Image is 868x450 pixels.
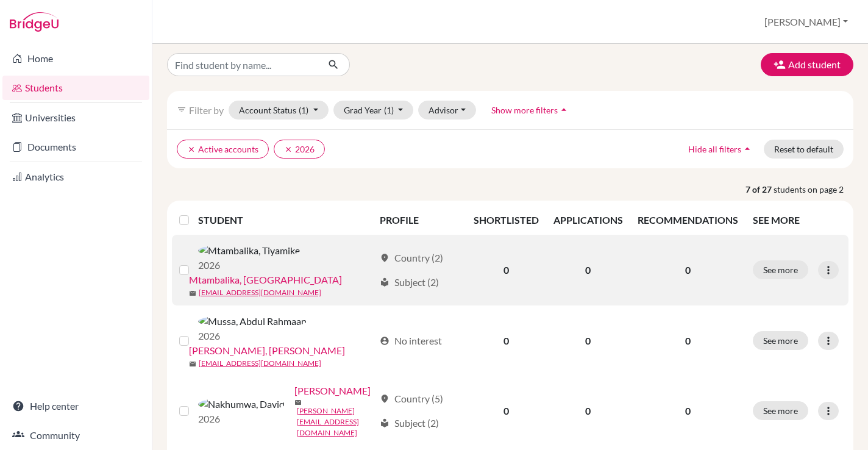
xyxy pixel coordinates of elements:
[229,101,329,120] button: Account Status(1)
[189,273,342,287] a: Mtambalika, [GEOGRAPHIC_DATA]
[2,394,149,418] a: Help center
[380,418,390,428] span: local_library
[2,423,149,448] a: Community
[299,105,308,115] span: (1)
[177,140,269,159] button: clearActive accounts
[745,205,848,235] th: SEE MORE
[189,104,224,116] span: Filter by
[546,376,630,446] td: 0
[284,145,293,154] i: clear
[678,140,764,159] button: Hide all filtersarrow_drop_up
[745,183,774,196] strong: 7 of 27
[753,331,808,350] button: See more
[177,105,187,115] i: filter_list
[380,391,443,406] div: Country (5)
[333,101,414,120] button: Grad Year(1)
[418,101,476,120] button: Advisor
[2,165,149,189] a: Analytics
[10,12,59,32] img: Bridge-U
[384,105,394,115] span: (1)
[638,263,738,277] p: 0
[380,251,443,265] div: Country (2)
[198,243,300,258] img: Mtambalika, Tiyamike
[380,334,442,348] div: No interest
[167,53,318,76] input: Find student by name...
[774,183,853,196] span: students on page 2
[198,314,307,329] img: Mussa, Abdul Rahmaan
[764,140,844,159] button: Reset to default
[466,235,546,305] td: 0
[481,101,580,120] button: Show more filtersarrow_drop_up
[199,358,321,369] a: [EMAIL_ADDRESS][DOMAIN_NAME]
[198,412,285,426] p: 2026
[198,397,285,412] img: Nakhumwa, David
[753,401,808,420] button: See more
[189,343,345,358] a: [PERSON_NAME], [PERSON_NAME]
[546,305,630,376] td: 0
[630,205,745,235] th: RECOMMENDATIONS
[558,104,570,116] i: arrow_drop_up
[546,235,630,305] td: 0
[380,416,439,430] div: Subject (2)
[372,205,466,235] th: PROFILE
[753,260,808,279] button: See more
[380,253,390,263] span: location_on
[466,376,546,446] td: 0
[546,205,630,235] th: APPLICATIONS
[198,258,300,273] p: 2026
[688,144,741,154] span: Hide all filters
[380,275,439,290] div: Subject (2)
[187,145,196,154] i: clear
[189,290,196,297] span: mail
[274,140,325,159] button: clear2026
[380,394,390,404] span: location_on
[2,135,149,159] a: Documents
[466,205,546,235] th: SHORTLISTED
[741,143,753,155] i: arrow_drop_up
[198,205,372,235] th: STUDENT
[199,287,321,298] a: [EMAIL_ADDRESS][DOMAIN_NAME]
[2,76,149,100] a: Students
[294,384,371,398] a: [PERSON_NAME]
[491,105,558,115] span: Show more filters
[2,46,149,71] a: Home
[466,305,546,376] td: 0
[638,334,738,348] p: 0
[294,399,302,406] span: mail
[2,105,149,130] a: Universities
[380,336,390,346] span: account_circle
[759,10,853,34] button: [PERSON_NAME]
[638,404,738,418] p: 0
[380,277,390,287] span: local_library
[198,329,307,343] p: 2026
[189,360,196,368] span: mail
[761,53,853,76] button: Add student
[297,405,374,438] a: [PERSON_NAME][EMAIL_ADDRESS][DOMAIN_NAME]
